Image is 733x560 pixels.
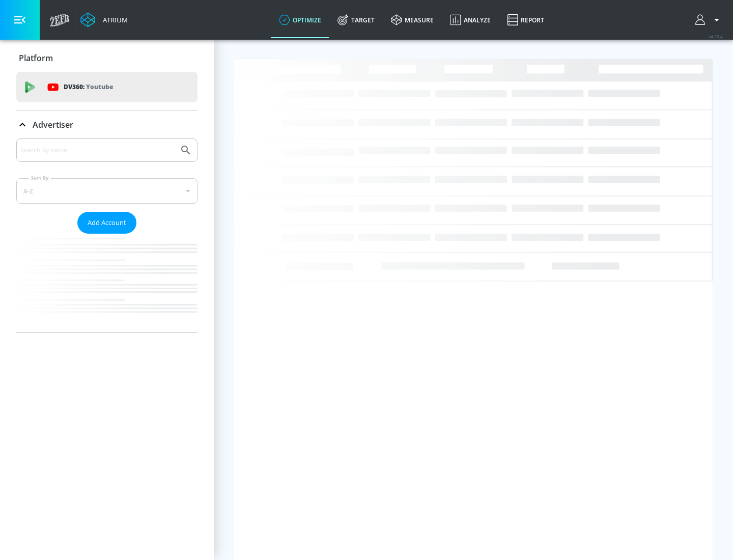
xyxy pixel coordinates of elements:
[88,217,126,229] span: Add Account
[383,2,442,38] a: measure
[77,212,136,234] button: Add Account
[86,81,113,92] p: Youtube
[20,144,175,157] input: Search by name
[33,119,73,130] p: Advertiser
[16,72,198,102] div: DV360: Youtube
[16,44,198,72] div: Platform
[99,15,128,24] div: Atrium
[64,81,113,93] p: DV360:
[709,34,723,39] span: v 4.25.4
[16,178,198,204] div: A-Z
[16,138,198,332] div: Advertiser
[329,2,383,38] a: Target
[19,52,53,64] p: Platform
[499,2,552,38] a: Report
[271,2,329,38] a: optimize
[16,234,198,332] nav: list of Advertiser
[80,12,128,27] a: Atrium
[29,175,51,181] label: Sort By
[442,2,499,38] a: Analyze
[16,110,198,139] div: Advertiser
